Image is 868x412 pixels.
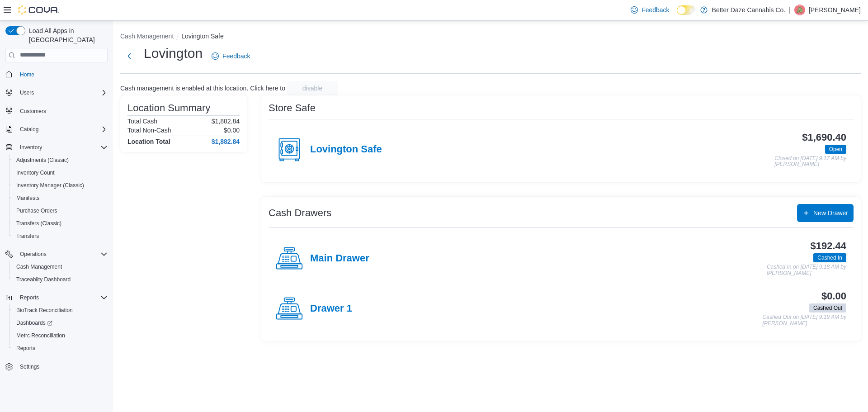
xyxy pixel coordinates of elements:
button: Users [2,86,111,99]
span: Reports [16,292,108,303]
span: Cashed Out [809,303,846,313]
button: Cash Management [9,260,111,273]
span: Adjustments (Classic) [13,155,108,166]
span: Users [16,87,108,98]
span: BioTrack Reconciliation [16,307,73,314]
p: Cashed In on [DATE] 9:18 AM by [PERSON_NAME] [767,264,846,276]
span: Metrc Reconciliation [16,332,65,339]
span: Transfers (Classic) [16,220,61,227]
span: Home [20,71,34,78]
button: Inventory Manager (Classic) [9,179,111,192]
span: Transfers [16,232,39,240]
button: disable [287,81,338,95]
input: Dark Mode [677,5,696,15]
button: Reports [16,292,42,303]
span: Transfers (Classic) [13,218,108,229]
h3: $0.00 [821,291,846,302]
span: New Drawer [813,208,848,218]
span: Cash Management [13,261,108,272]
span: Operations [20,251,47,258]
button: Operations [16,249,50,260]
button: Home [2,68,111,81]
h1: Lovington [144,44,203,62]
span: Traceabilty Dashboard [16,276,71,283]
span: Reports [13,343,108,354]
a: Transfers [13,231,42,242]
span: Reports [16,345,35,352]
span: Cashed In [817,254,842,262]
a: Adjustments (Classic) [13,155,72,166]
span: BioTrack Reconciliation [13,305,108,316]
button: Reports [9,342,111,355]
button: Catalog [16,124,42,135]
button: Cash Management [120,33,174,40]
a: Dashboards [9,317,111,329]
a: Cash Management [13,261,66,272]
span: Cash Management [16,263,62,270]
h4: Main Drawer [310,253,369,265]
p: | [789,5,791,15]
span: Adjustments (Classic) [16,156,69,164]
span: Open [825,145,846,154]
button: New Drawer [797,204,854,222]
button: Customers [2,104,111,118]
div: Marisol Moreno [794,5,805,15]
span: Manifests [13,193,108,204]
a: BioTrack Reconciliation [13,305,76,316]
button: Transfers [9,230,111,242]
span: Purchase Orders [13,205,108,216]
p: Closed on [DATE] 9:17 AM by [PERSON_NAME] [774,156,846,168]
button: Inventory [16,142,46,153]
span: Feedback [222,52,250,61]
h6: Total Cash [127,118,157,125]
span: Settings [16,361,108,372]
h3: Cash Drawers [269,208,331,218]
h4: Lovington Safe [310,144,382,156]
span: Operations [16,249,108,260]
nav: Complex example [5,64,108,397]
span: Cashed In [813,253,846,262]
a: Traceabilty Dashboard [13,274,74,285]
button: Purchase Orders [9,204,111,217]
span: Metrc Reconciliation [13,330,108,341]
span: Traceabilty Dashboard [13,274,108,285]
button: Manifests [9,192,111,204]
button: Settings [2,360,111,373]
span: Home [16,69,108,80]
span: Customers [16,105,108,117]
a: Manifests [13,193,43,204]
a: Settings [16,361,43,372]
button: Catalog [2,123,111,136]
span: Dashboards [13,317,108,328]
h4: Location Total [127,138,170,145]
span: Users [20,89,34,96]
a: Dashboards [13,317,56,328]
a: Home [16,69,38,80]
a: Customers [16,106,50,117]
span: Catalog [16,124,108,135]
span: disable [302,84,322,93]
span: Load All Apps in [GEOGRAPHIC_DATA] [25,26,108,44]
span: Catalog [20,126,38,133]
button: BioTrack Reconciliation [9,304,111,317]
p: Cashed Out on [DATE] 9:19 AM by [PERSON_NAME] [763,314,846,327]
button: Inventory [2,141,111,154]
p: $0.00 [224,127,240,134]
a: Inventory Manager (Classic) [13,180,88,191]
span: Inventory Count [13,167,108,178]
p: Cash management is enabled at this location. Click here to [120,85,285,92]
button: Operations [2,248,111,260]
span: Inventory Count [16,169,55,176]
h3: $1,690.40 [802,132,846,143]
span: Feedback [642,5,669,14]
nav: An example of EuiBreadcrumbs [120,32,861,43]
button: Inventory Count [9,166,111,179]
span: Transfers [13,231,108,242]
h4: Drawer 1 [310,303,352,315]
span: Inventory Manager (Classic) [13,180,108,191]
a: Feedback [627,1,673,19]
h6: Total Non-Cash [127,127,171,134]
span: Purchase Orders [16,207,57,214]
span: Open [829,145,842,153]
